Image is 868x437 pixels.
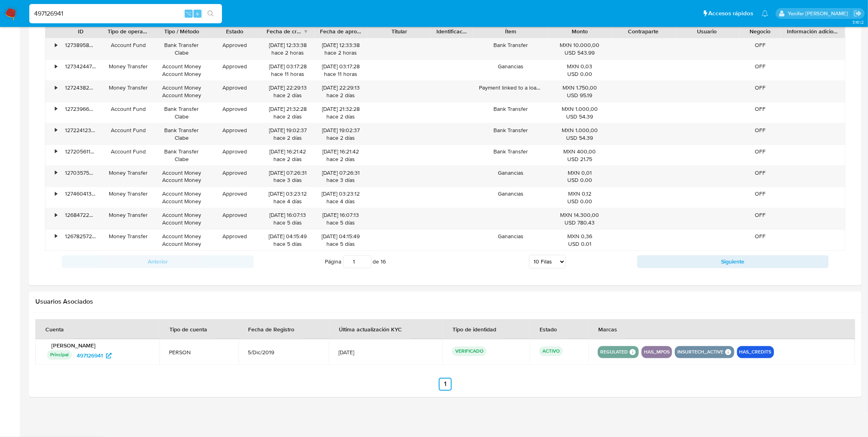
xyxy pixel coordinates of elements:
p: yenifer.pena@mercadolibre.com [788,10,851,17]
span: Accesos rápidos [709,9,754,18]
h2: Usuarios Asociados [35,298,855,306]
span: s [196,10,199,17]
a: Salir [854,9,862,18]
button: search-icon [202,8,219,19]
a: Notificaciones [762,10,768,17]
input: Buscar usuario o caso... [29,8,222,19]
span: 3.161.2 [852,19,864,25]
span: ⌥ [185,10,192,17]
